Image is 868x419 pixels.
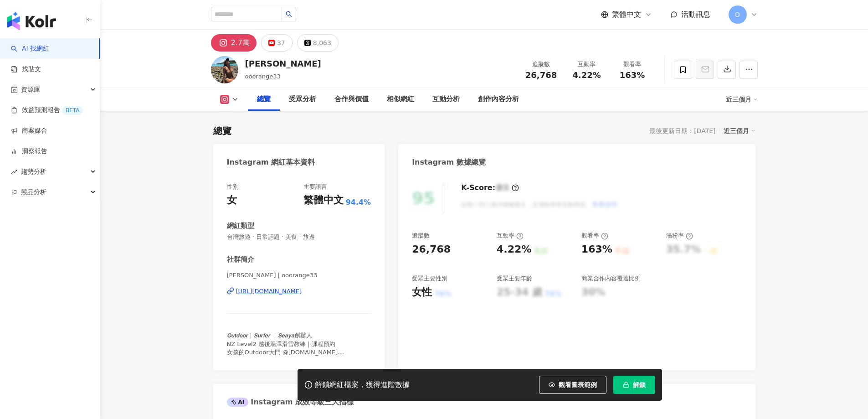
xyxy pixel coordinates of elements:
span: [PERSON_NAME] | ooorange33 [227,271,371,279]
div: 37 [277,36,285,49]
div: 4.22% [497,243,531,257]
img: KOL Avatar [211,56,238,83]
div: 相似網紅 [387,94,414,105]
button: 37 [261,34,293,52]
div: 女性 [412,285,432,300]
span: 94.4% [346,197,371,207]
div: 最後更新日期：[DATE] [649,127,715,134]
div: 觀看率 [581,232,608,240]
a: searchAI 找網紅 [11,44,49,53]
div: 2.7萬 [231,36,250,49]
div: 互動率 [497,232,524,240]
div: 合作與價值 [334,94,369,105]
div: Instagram 網紅基本資料 [227,157,315,167]
div: 近三個月 [726,92,758,107]
div: 繁體中文 [303,193,344,207]
div: 近三個月 [724,125,755,137]
span: 4.22% [572,71,601,80]
button: 8,063 [297,34,339,52]
div: 創作內容分析 [478,94,519,105]
div: 漲粉率 [666,232,693,240]
button: 2.7萬 [211,34,257,52]
div: Instagram 成效等級三大指標 [227,397,354,407]
div: K-Score : [461,183,519,193]
div: 受眾分析 [289,94,316,105]
div: 女 [227,193,237,207]
a: [URL][DOMAIN_NAME] [227,287,371,295]
span: ooorange33 [245,73,281,80]
div: 總覽 [257,94,271,105]
span: 競品分析 [21,182,46,202]
div: 性別 [227,183,239,191]
img: logo [7,12,56,30]
div: 商業合作內容覆蓋比例 [581,274,641,283]
div: 受眾主要性別 [412,274,447,283]
div: 總覽 [213,124,231,137]
div: 觀看率 [615,60,650,69]
div: 163% [581,243,612,257]
span: 163% [620,71,645,80]
button: 觀看圖表範例 [539,376,606,394]
div: [URL][DOMAIN_NAME] [236,287,302,295]
span: 資源庫 [21,79,40,100]
div: 解鎖網紅檔案，獲得進階數據 [315,380,410,390]
span: rise [11,169,17,175]
span: 觀看圖表範例 [559,381,597,388]
div: 互動率 [570,60,604,69]
div: Instagram 數據總覽 [412,157,486,167]
div: 受眾主要年齡 [497,274,532,283]
div: 網紅類型 [227,221,254,231]
div: 互動分析 [432,94,460,105]
a: 找貼文 [11,65,41,74]
a: 效益預測報告BETA [11,106,83,115]
span: 繁體中文 [612,10,641,20]
div: 主要語言 [303,183,327,191]
span: 台灣旅遊 · 日常話題 · 美食 · 旅遊 [227,233,371,241]
a: 洞察報告 [11,147,47,156]
div: 26,768 [412,243,451,257]
div: 追蹤數 [412,232,430,240]
div: 追蹤數 [524,60,559,69]
a: 商案媒合 [11,126,47,135]
div: 8,063 [313,36,331,49]
span: 𝙊𝙪𝙩𝙙𝙤𝙤𝙧｜𝙎𝙪𝙧𝙛𝙚𝙧 ｜𝙎𝙚𝙖𝙮𝙖創辦人 NZ Level2 越後湯澤滑雪教練｜課程預約 女孩的Outdoor大門 @[DOMAIN_NAME] 5分鐘到[GEOGRAPHIC_DATA... [227,332,344,380]
span: 活動訊息 [681,10,710,19]
span: 趨勢分析 [21,161,46,182]
span: 解鎖 [633,381,646,388]
div: [PERSON_NAME] [245,58,321,69]
div: AI [227,398,249,407]
button: 解鎖 [613,376,655,394]
span: search [286,11,292,17]
span: 26,768 [525,70,557,80]
span: O [735,10,740,20]
div: 社群簡介 [227,255,254,264]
